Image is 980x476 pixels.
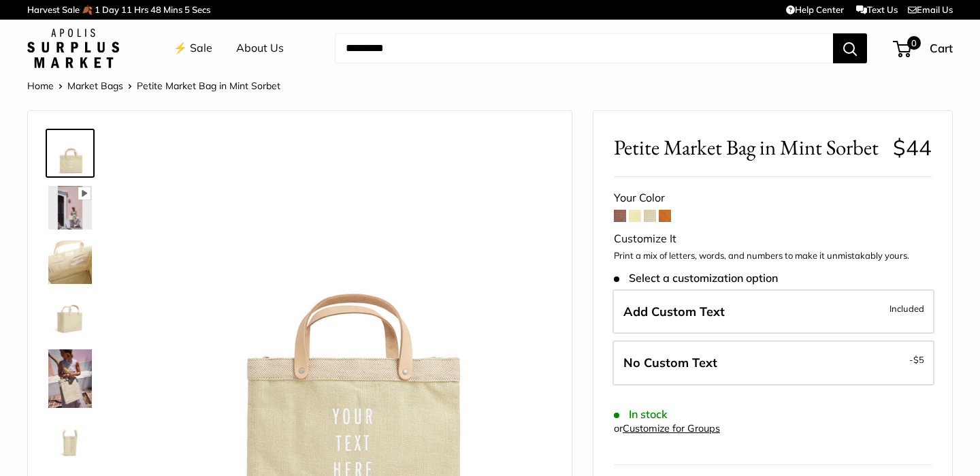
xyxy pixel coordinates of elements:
a: Market Bags [67,80,123,92]
img: Apolis: Surplus Market [27,29,119,68]
span: 0 [907,36,921,50]
img: Petite Market Bag in Mint Sorbet [48,295,92,338]
img: Petite Market Bag in Mint Sorbet [48,349,92,408]
a: Petite Market Bag in Mint Sorbet [46,238,95,287]
a: Email Us [908,4,953,15]
a: Petite Market Bag in Mint Sorbet [46,129,95,178]
span: Day [102,4,119,15]
span: Cart [930,41,953,55]
span: $44 [893,134,932,161]
a: Home [27,80,54,92]
div: or [614,419,720,438]
a: Petite Market Bag in Mint Sorbet [46,292,95,341]
a: About Us [236,38,284,59]
span: Hrs [134,4,148,15]
span: 11 [121,4,132,15]
img: Petite Market Bag in Mint Sorbet [48,419,92,462]
a: Petite Market Bag in Mint Sorbet [46,183,95,232]
a: Petite Market Bag in Mint Sorbet [46,416,95,465]
span: 48 [150,4,161,15]
span: Select a customization option [614,272,778,285]
span: $5 [913,354,924,365]
a: Text Us [856,4,898,15]
button: Search [833,33,867,63]
p: Print a mix of letters, words, and numbers to make it unmistakably yours. [614,249,932,263]
span: 1 [95,4,100,15]
a: Customize for Groups [623,422,720,434]
img: Petite Market Bag in Mint Sorbet [48,240,92,284]
span: Mins [163,4,182,15]
span: In stock [614,408,668,421]
img: Petite Market Bag in Mint Sorbet [48,186,92,229]
div: Your Color [614,188,932,208]
nav: Breadcrumb [27,77,280,95]
span: Add Custom Text [623,304,725,319]
span: - [909,351,924,368]
img: Petite Market Bag in Mint Sorbet [48,131,92,175]
a: Help Center [786,4,844,15]
a: Petite Market Bag in Mint Sorbet [46,347,95,411]
label: Leave Blank [612,340,934,385]
label: Add Custom Text [612,289,934,334]
div: Customize It [614,229,932,249]
span: Included [889,300,924,317]
span: No Custom Text [623,355,717,370]
span: Secs [192,4,210,15]
span: Petite Market Bag in Mint Sorbet [614,135,883,160]
a: 0 Cart [894,37,953,59]
a: ⚡️ Sale [174,38,212,59]
span: Petite Market Bag in Mint Sorbet [137,80,280,92]
input: Search... [335,33,833,63]
span: 5 [184,4,190,15]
